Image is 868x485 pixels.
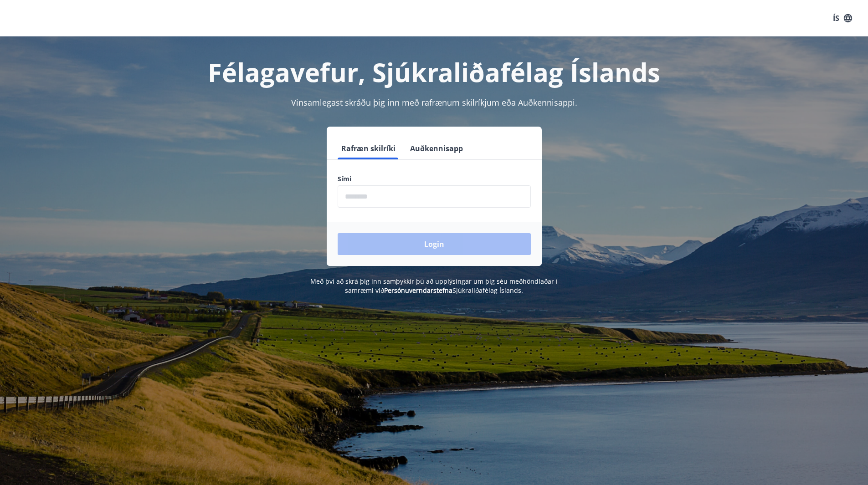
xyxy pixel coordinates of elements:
[406,138,467,159] button: Auðkennisapp
[338,174,531,184] label: Sími
[117,55,751,89] h1: Félagavefur, Sjúkraliðafélag Íslands
[384,286,452,295] a: Persónuverndarstefna
[310,277,558,295] span: Með því að skrá þig inn samþykkir þú að upplýsingar um þig séu meðhöndlaðar í samræmi við Sjúkral...
[291,97,577,108] span: Vinsamlegast skráðu þig inn með rafrænum skilríkjum eða Auðkennisappi.
[828,10,857,26] button: ÍS
[338,138,399,159] button: Rafræn skilríki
